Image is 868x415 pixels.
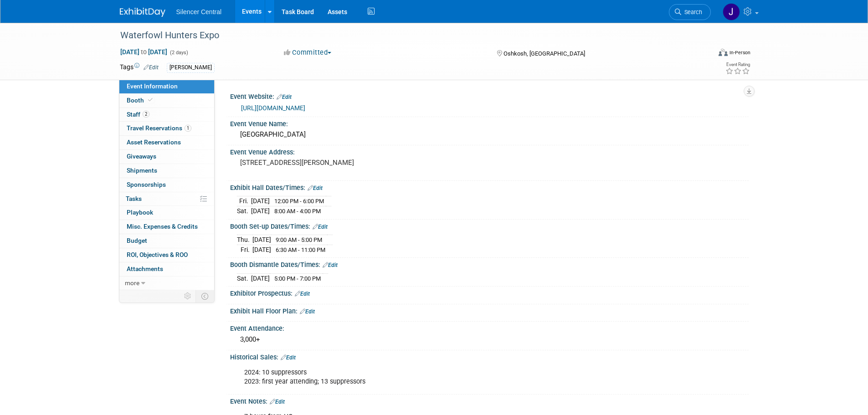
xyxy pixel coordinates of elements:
span: 5:00 PM - 7:00 PM [274,275,321,282]
a: Edit [308,185,323,191]
div: Booth Set-up Dates/Times: [230,220,749,231]
span: Playbook [127,209,153,216]
span: to [139,48,148,56]
a: Edit [295,291,310,297]
div: 2024: 10 suppressors 2023: first year attending; 13 suppressors [238,364,648,391]
td: [DATE] [251,206,270,216]
a: Asset Reservations [119,136,214,149]
span: 9:00 AM - 5:00 PM [276,236,322,243]
div: 3,000+ [237,333,742,347]
td: Thu. [237,235,252,245]
div: Exhibit Hall Floor Plan: [230,304,749,316]
img: ExhibitDay [120,8,165,17]
a: Tasks [119,192,214,206]
td: [DATE] [251,273,270,283]
td: Personalize Event Tab Strip [180,290,196,302]
td: Sat. [237,206,251,216]
a: Playbook [119,206,214,220]
span: Budget [127,237,147,244]
a: [URL][DOMAIN_NAME] [241,104,305,112]
span: Tasks [126,195,142,202]
span: Staff [127,111,149,118]
span: Sponsorships [127,181,166,188]
div: In-Person [729,49,750,56]
a: ROI, Objectives & ROO [119,248,214,262]
div: Event Venue Address: [230,145,749,157]
td: Tags [120,62,159,73]
div: Event Attendance: [230,322,749,333]
span: Attachments [127,265,163,272]
a: Edit [281,354,296,361]
span: Shipments [127,167,157,174]
div: Exhibitor Prospectus: [230,287,749,298]
i: Booth reservation complete [148,97,153,102]
span: Search [681,9,702,15]
div: Exhibit Hall Dates/Times: [230,181,749,193]
div: Waterfowl Hunters Expo [117,27,697,44]
a: Edit [313,224,328,230]
pre: [STREET_ADDRESS][PERSON_NAME] [240,159,436,167]
div: Historical Sales: [230,350,749,362]
a: Staff2 [119,108,214,122]
a: Search [669,4,711,20]
a: Event Information [119,80,214,93]
td: Fri. [237,245,252,254]
div: [PERSON_NAME] [167,63,215,72]
span: more [125,279,139,287]
a: Misc. Expenses & Credits [119,220,214,234]
a: Edit [323,262,338,268]
a: Budget [119,234,214,248]
div: Booth Dismantle Dates/Times: [230,258,749,270]
a: Edit [270,399,285,405]
a: Giveaways [119,150,214,164]
td: Fri. [237,196,251,206]
td: [DATE] [252,235,271,245]
div: Event Notes: [230,395,749,406]
a: Booth [119,94,214,108]
span: 1 [185,125,191,132]
span: Travel Reservations [127,124,191,132]
div: Event Format [657,47,751,61]
span: Silencer Central [176,8,222,15]
span: Oshkosh, [GEOGRAPHIC_DATA] [503,50,585,57]
span: 12:00 PM - 6:00 PM [274,198,324,205]
span: ROI, Objectives & ROO [127,251,188,258]
img: Jessica Crawford [723,3,740,20]
span: 8:00 AM - 4:00 PM [274,208,321,215]
button: Committed [281,48,335,57]
a: Sponsorships [119,178,214,192]
span: 6:30 AM - 11:00 PM [276,246,325,253]
img: Format-Inperson.png [719,49,728,56]
span: Event Information [127,82,178,90]
td: [DATE] [252,245,271,254]
span: [DATE] [DATE] [120,48,168,56]
div: Event Venue Name: [230,117,749,128]
a: Shipments [119,164,214,178]
span: Giveaways [127,153,156,160]
a: Attachments [119,262,214,276]
div: [GEOGRAPHIC_DATA] [237,128,742,142]
a: Edit [277,94,292,100]
a: Edit [300,308,315,315]
span: Booth [127,97,154,104]
div: Event Website: [230,90,749,102]
td: [DATE] [251,196,270,206]
span: 2 [143,111,149,118]
div: Event Rating [725,62,750,67]
span: Misc. Expenses & Credits [127,223,198,230]
a: Edit [144,64,159,71]
td: Toggle Event Tabs [195,290,214,302]
a: Travel Reservations1 [119,122,214,135]
td: Sat. [237,273,251,283]
span: (2 days) [169,50,188,56]
a: more [119,277,214,290]
span: Asset Reservations [127,138,181,146]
